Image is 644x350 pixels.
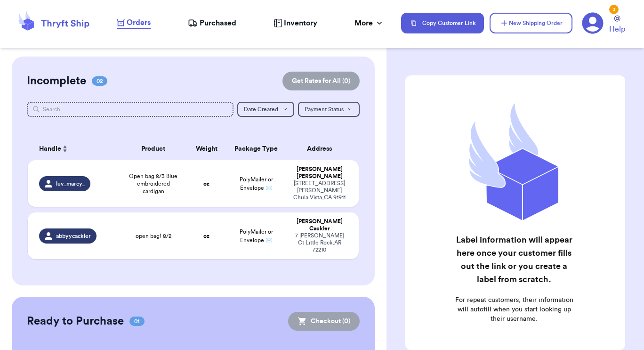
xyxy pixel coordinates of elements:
[305,106,344,112] span: Payment Status
[401,13,484,33] button: Copy Customer Link
[121,138,187,160] th: Product
[39,144,61,154] span: Handle
[56,180,85,187] span: luv_marcy_
[126,172,181,195] span: Open bag 8/3 Blue embroidered cardigan
[609,5,619,14] div: 3
[203,233,209,239] strong: oz
[284,17,317,29] span: Inventory
[129,317,145,326] span: 01
[354,17,384,29] div: More
[27,314,124,329] h2: Ready to Purchase
[136,232,171,240] span: open bag! 8/2
[188,17,236,29] a: Purchased
[291,180,347,201] div: [STREET_ADDRESS][PERSON_NAME] Chula Vista , CA 91911
[609,24,625,35] span: Help
[237,102,294,117] button: Date Created
[291,232,347,253] div: 7 [PERSON_NAME] Ct Little Rock , AR 72210
[27,102,234,117] input: Search
[453,295,575,324] p: For repeat customers, their information will autofill when you start looking up their username.
[226,138,286,160] th: Package Type
[240,229,273,243] span: PolyMailer or Envelope ✉️
[609,16,625,35] a: Help
[490,13,572,33] button: New Shipping Order
[282,72,360,90] button: Get Rates for All (0)
[291,218,347,232] div: [PERSON_NAME] Cackler
[244,106,278,112] span: Date Created
[186,138,226,160] th: Weight
[56,232,91,240] span: abbyycackler
[27,73,86,89] h2: Incomplete
[203,181,209,187] strong: oz
[298,102,360,117] button: Payment Status
[582,12,604,34] a: 3
[127,17,151,28] span: Orders
[117,17,151,29] a: Orders
[291,166,347,180] div: [PERSON_NAME] [PERSON_NAME]
[274,17,317,29] a: Inventory
[200,17,236,29] span: Purchased
[240,177,273,191] span: PolyMailer or Envelope ✉️
[286,138,359,160] th: Address
[92,76,107,86] span: 02
[453,233,575,286] h2: Label information will appear here once your customer fills out the link or you create a label fr...
[61,143,69,155] button: Sort ascending
[288,312,360,331] button: Checkout (0)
